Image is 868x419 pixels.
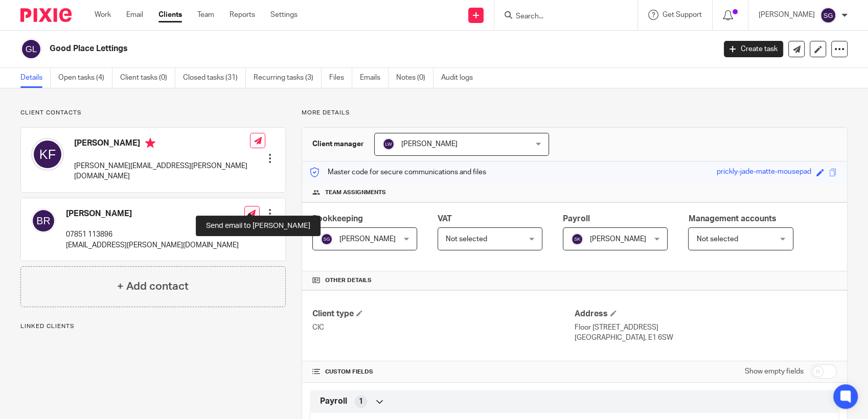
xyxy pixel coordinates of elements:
[339,236,396,243] span: [PERSON_NAME]
[325,189,386,197] span: Team assignments
[20,8,72,22] img: Pixie
[254,68,322,88] a: Recurring tasks (3)
[575,333,837,343] p: [GEOGRAPHIC_DATA], E1 6SW
[230,10,255,20] a: Reports
[688,215,776,223] span: Management accounts
[31,138,64,171] img: svg%3E
[759,10,815,20] p: [PERSON_NAME]
[270,10,298,20] a: Settings
[321,233,333,245] img: svg%3E
[58,68,112,88] a: Open tasks (4)
[515,12,607,21] input: Search
[312,322,575,333] p: CIC
[74,161,250,182] p: [PERSON_NAME][EMAIL_ADDRESS][PERSON_NAME][DOMAIN_NAME]
[310,167,486,177] p: Master code for secure communications and files
[126,10,143,20] a: Email
[696,236,738,243] span: Not selected
[145,138,155,148] i: Primary
[158,10,182,20] a: Clients
[20,68,51,88] a: Details
[31,208,56,233] img: svg%3E
[571,233,583,245] img: svg%3E
[325,276,372,285] span: Other details
[360,68,389,88] a: Emails
[120,68,175,88] a: Client tasks (0)
[329,68,352,88] a: Files
[663,11,702,18] span: Get Support
[401,141,458,148] span: [PERSON_NAME]
[441,68,481,88] a: Audit logs
[66,208,239,219] h4: [PERSON_NAME]
[575,322,837,333] p: Floor [STREET_ADDRESS]
[745,366,804,377] label: Show empty fields
[312,368,575,376] h4: CUSTOM FIELDS
[359,397,363,407] span: 1
[312,215,363,223] span: Bookkeeping
[20,38,42,60] img: svg%3E
[302,109,848,117] p: More details
[66,229,239,240] p: 07851 113896
[197,10,214,20] a: Team
[563,215,590,223] span: Payroll
[66,240,239,250] p: [EMAIL_ADDRESS][PERSON_NAME][DOMAIN_NAME]
[312,309,575,319] h4: Client type
[724,41,783,57] a: Create task
[717,167,811,178] div: prickly-jade-matte-mousepad
[312,139,364,149] h3: Client manager
[446,236,487,243] span: Not selected
[183,68,246,88] a: Closed tasks (31)
[20,322,286,331] p: Linked clients
[820,7,836,24] img: svg%3E
[382,138,395,150] img: svg%3E
[74,138,250,151] h4: [PERSON_NAME]
[396,68,433,88] a: Notes (0)
[95,10,111,20] a: Work
[438,215,452,223] span: VAT
[20,109,286,117] p: Client contacts
[50,43,577,54] h2: Good Place Lettings
[117,278,189,294] h4: + Add contact
[575,309,837,319] h4: Address
[320,396,347,407] span: Payroll
[590,236,646,243] span: [PERSON_NAME]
